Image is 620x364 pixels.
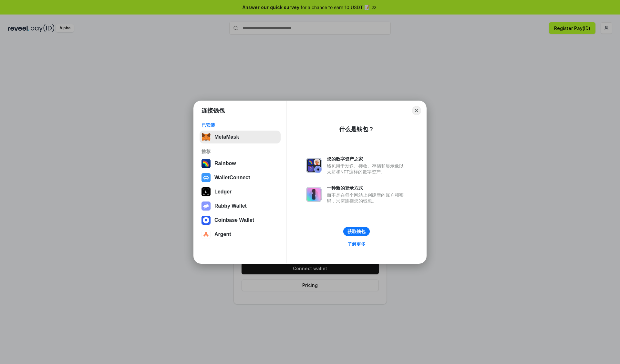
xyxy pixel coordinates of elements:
[344,240,369,248] a: 了解更多
[201,159,211,168] img: svg+xml,%3Csvg%20width%3D%22120%22%20height%3D%22120%22%20viewBox%3D%220%200%20120%20120%22%20fil...
[200,171,281,184] button: WalletConnect
[327,185,407,191] div: 一种新的登录方式
[327,156,407,162] div: 您的数字资产之家
[200,131,281,143] button: MetaMask
[200,214,281,227] button: Coinbase Wallet
[201,173,211,182] img: svg+xml,%3Csvg%20width%3D%2228%22%20height%3D%2228%22%20viewBox%3D%220%200%2028%2028%22%20fill%3D...
[306,158,322,173] img: svg+xml,%3Csvg%20xmlns%3D%22http%3A%2F%2Fwww.w3.org%2F2000%2Fsvg%22%20fill%3D%22none%22%20viewBox...
[339,125,374,133] div: 什么是钱包？
[214,203,247,209] div: Rabby Wallet
[201,202,211,211] img: svg+xml,%3Csvg%20xmlns%3D%22http%3A%2F%2Fwww.w3.org%2F2000%2Fsvg%22%20fill%3D%22none%22%20viewBox...
[200,200,281,212] button: Rabby Wallet
[201,230,211,239] img: svg+xml,%3Csvg%20width%3D%2228%22%20height%3D%2228%22%20viewBox%3D%220%200%2028%2028%22%20fill%3D...
[327,163,407,175] div: 钱包用于发送、接收、存储和显示像以太坊和NFT这样的数字资产。
[214,189,232,195] div: Ledger
[200,185,281,198] button: Ledger
[214,231,231,237] div: Argent
[201,107,225,114] h1: 连接钱包
[214,161,236,166] div: Rainbow
[412,106,421,115] button: Close
[201,216,211,225] img: svg+xml,%3Csvg%20width%3D%2228%22%20height%3D%2228%22%20viewBox%3D%220%200%2028%2028%22%20fill%3D...
[214,175,250,181] div: WalletConnect
[327,192,407,204] div: 而不是在每个网站上创建新的账户和密码，只需连接您的钱包。
[214,134,239,140] div: MetaMask
[347,229,366,234] div: 获取钱包
[347,241,366,247] div: 了解更多
[306,187,322,202] img: svg+xml,%3Csvg%20xmlns%3D%22http%3A%2F%2Fwww.w3.org%2F2000%2Fsvg%22%20fill%3D%22none%22%20viewBox...
[214,217,254,223] div: Coinbase Wallet
[201,149,279,154] div: 推荐
[200,228,281,241] button: Argent
[201,122,279,128] div: 已安装
[200,157,281,170] button: Rainbow
[343,227,370,236] button: 获取钱包
[201,133,211,142] img: svg+xml,%3Csvg%20fill%3D%22none%22%20height%3D%2233%22%20viewBox%3D%220%200%2035%2033%22%20width%...
[201,187,211,196] img: svg+xml,%3Csvg%20xmlns%3D%22http%3A%2F%2Fwww.w3.org%2F2000%2Fsvg%22%20width%3D%2228%22%20height%3...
